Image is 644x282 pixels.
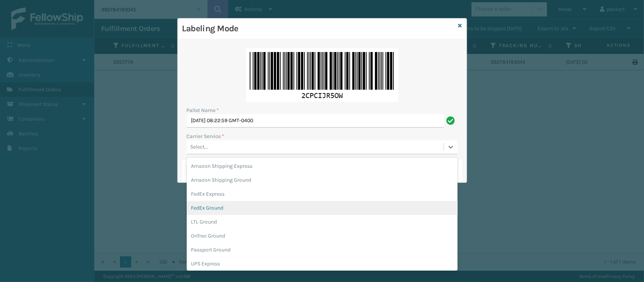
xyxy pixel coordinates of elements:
[187,106,219,114] label: Pallet Name
[187,187,458,201] div: FedEx Express
[187,201,458,215] div: FedEx Ground
[182,23,455,34] h3: Labeling Mode
[187,159,458,173] div: Amazon Shipping Express
[246,48,398,102] img: BMfW4AAAAGSURBVAMAG84OkMTHvnAAAAAASUVORK5CYII=
[187,132,224,140] label: Carrier Service
[187,257,458,271] div: UPS Express
[187,215,458,229] div: LTL Ground
[191,143,208,151] div: Select...
[187,173,458,187] div: Amazon Shipping Ground
[187,243,458,257] div: Passport Ground
[187,229,458,243] div: OnTrac Ground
